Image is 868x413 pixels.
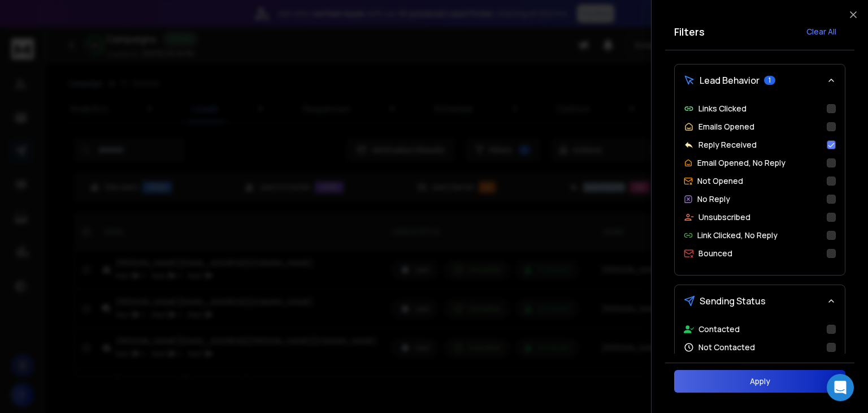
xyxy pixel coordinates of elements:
p: No Reply [697,193,730,205]
p: Emails Opened [698,121,754,132]
p: Unsubscribed [698,212,750,223]
button: Apply [674,370,845,393]
span: Sending Status [700,294,766,308]
p: Bounced [698,248,732,259]
p: Not Opened [697,175,743,187]
h2: Filters [674,24,705,40]
button: Lead Behavior1 [675,64,845,96]
span: Lead Behavior [700,74,759,87]
p: Email Opened, No Reply [697,157,785,169]
button: Sending Status [675,285,845,317]
p: Links Clicked [698,103,747,114]
p: Reply Received [698,139,757,150]
div: Open Intercom Messenger [827,374,854,401]
button: Clear All [797,20,845,43]
p: Contacted [698,324,740,335]
p: Not Contacted [698,342,755,353]
div: Lead Behavior1 [675,96,845,275]
p: Link Clicked, No Reply [697,230,778,241]
span: 1 [764,76,775,85]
